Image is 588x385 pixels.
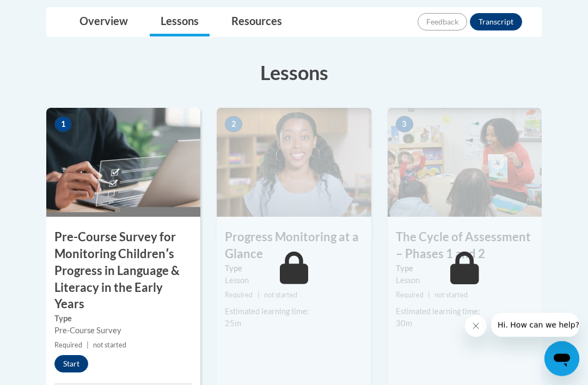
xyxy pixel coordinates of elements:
span: Required [54,341,82,350]
label: Type [225,263,363,275]
button: Feedback [418,14,467,31]
h3: The Cycle of Assessment – Phases 1 and 2 [388,229,542,263]
button: Start [54,356,88,373]
iframe: Button to launch messaging window [544,341,579,376]
div: Pre-Course Survey [54,325,192,337]
div: Estimated learning time: [225,306,363,318]
span: 1 [54,117,72,133]
h3: Progress Monitoring at a Glance [217,229,371,263]
h3: Pre-Course Survey for Monitoring Childrenʹs Progress in Language & Literacy in the Early Years [46,229,200,313]
label: Type [396,263,534,275]
div: Lesson [225,275,363,287]
div: Lesson [396,275,534,287]
span: not started [434,291,468,300]
span: Required [396,291,424,300]
span: | [87,341,89,350]
span: | [428,291,430,300]
span: | [258,291,260,300]
img: Course Image [388,108,542,217]
a: Lessons [150,8,210,37]
span: 3 [396,117,413,133]
img: Course Image [46,108,200,217]
div: Estimated learning time: [396,306,534,318]
img: Course Image [217,108,371,217]
iframe: Message from company [491,313,579,337]
a: Resources [220,8,293,37]
span: Required [225,291,253,300]
span: not started [264,291,297,300]
span: 25m [225,319,241,328]
span: not started [93,341,126,350]
span: 30m [396,319,412,328]
span: 2 [225,117,242,133]
label: Type [54,313,192,325]
iframe: Close message [465,315,487,337]
a: Overview [69,8,139,37]
button: Transcript [470,14,522,31]
h3: Lessons [46,59,542,87]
